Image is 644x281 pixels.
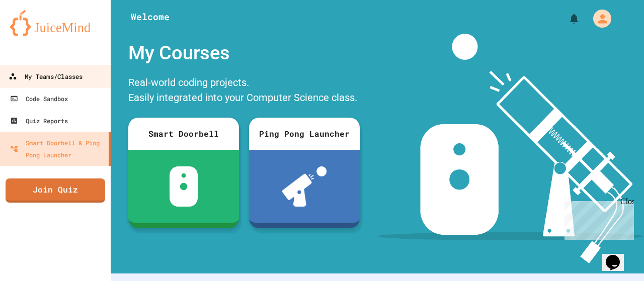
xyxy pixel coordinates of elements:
[560,197,634,240] iframe: chat widget
[123,72,365,110] div: Real-world coding projects. Easily integrated into your Computer Science class.
[10,115,68,127] div: Quiz Reports
[4,4,69,64] div: Chat with us now!Close
[10,10,101,36] img: logo-orange.svg
[9,70,83,83] div: My Teams/Classes
[170,166,198,207] img: sdb-white.svg
[602,241,634,271] iframe: chat widget
[10,92,68,105] div: Code Sandbox
[6,178,105,203] a: Join Quiz
[282,166,327,207] img: ppl-with-ball.png
[549,10,583,27] div: My Notifications
[123,34,365,72] div: My Courses
[128,118,239,150] div: Smart Doorbell
[249,118,360,150] div: Ping Pong Launcher
[10,137,105,161] div: Smart Doorbell & Ping Pong Launcher
[377,34,644,263] img: banner-image-my-projects.png
[583,7,614,30] div: My Account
